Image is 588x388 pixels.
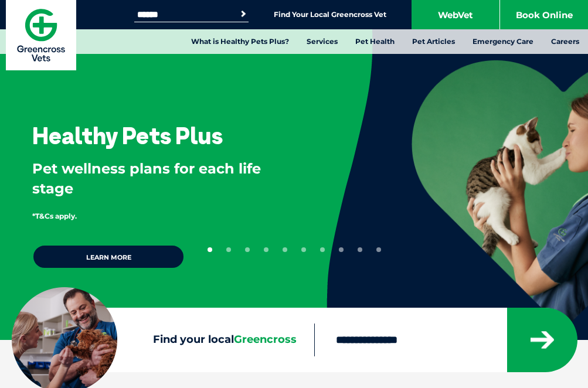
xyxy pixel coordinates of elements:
a: Pet Articles [403,29,464,54]
a: What is Healthy Pets Plus? [182,29,298,54]
a: Careers [542,29,588,54]
a: Pet Health [346,29,403,54]
button: 10 of 10 [376,247,381,252]
button: 2 of 10 [226,247,231,252]
a: Services [298,29,346,54]
button: 9 of 10 [358,247,362,252]
button: 3 of 10 [245,247,250,252]
button: 1 of 10 [208,247,212,252]
button: 4 of 10 [264,247,268,252]
button: 7 of 10 [320,247,325,252]
a: Learn more [32,244,185,269]
button: Search [237,8,249,20]
a: Find Your Local Greencross Vet [274,10,386,19]
button: 8 of 10 [339,247,344,252]
button: 6 of 10 [301,247,306,252]
h3: Healthy Pets Plus [32,124,223,147]
span: *T&Cs apply. [32,212,77,220]
a: Emergency Care [464,29,542,54]
span: Greencross [234,333,297,346]
p: Pet wellness plans for each life stage [32,159,288,198]
label: Find your local [12,333,314,346]
button: 5 of 10 [283,247,287,252]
